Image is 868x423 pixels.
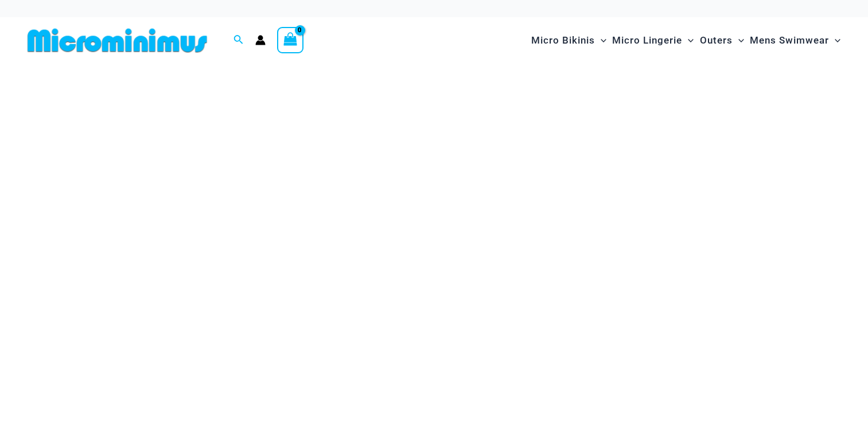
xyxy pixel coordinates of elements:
[747,23,843,58] a: Mens SwimwearMenu ToggleMenu Toggle
[612,26,682,55] span: Micro Lingerie
[233,33,244,48] a: Search icon link
[700,26,733,55] span: Outers
[531,26,595,55] span: Micro Bikinis
[697,23,747,58] a: OutersMenu ToggleMenu Toggle
[277,27,303,53] a: View Shopping Cart, empty
[528,23,609,58] a: Micro BikinisMenu ToggleMenu Toggle
[255,35,266,45] a: Account icon link
[733,26,744,55] span: Menu Toggle
[23,28,212,53] img: MM SHOP LOGO FLAT
[682,26,694,55] span: Menu Toggle
[595,26,606,55] span: Menu Toggle
[829,26,840,55] span: Menu Toggle
[750,26,829,55] span: Mens Swimwear
[609,23,696,58] a: Micro LingerieMenu ToggleMenu Toggle
[527,21,845,60] nav: Site Navigation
